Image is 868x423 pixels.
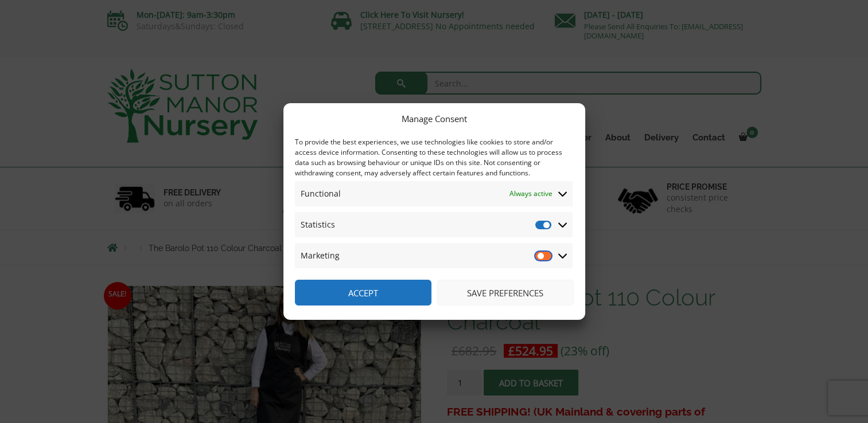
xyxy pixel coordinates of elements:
span: Statistics [301,218,335,232]
summary: Marketing [295,243,573,268]
div: Manage Consent [402,112,467,126]
span: Always active [509,187,552,201]
button: Accept [295,280,431,305]
summary: Statistics [295,212,573,237]
summary: Functional Always active [295,181,573,206]
div: To provide the best experiences, we use technologies like cookies to store and/or access device i... [295,137,573,178]
button: Save preferences [437,280,574,305]
span: Functional [301,187,341,201]
span: Marketing [301,249,340,263]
